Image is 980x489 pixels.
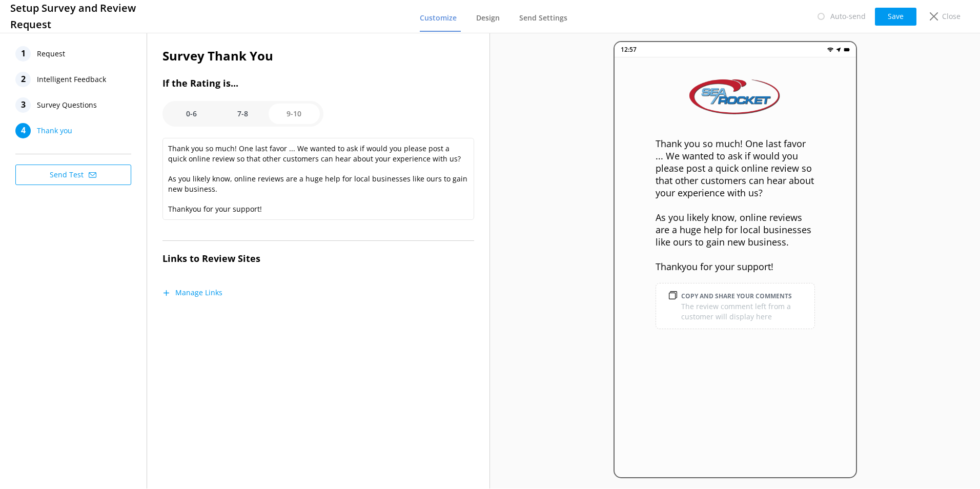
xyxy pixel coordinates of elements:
button: Manage Links [162,288,222,298]
img: wifi.png [827,47,833,53]
p: 12:57 [621,45,637,54]
img: near-me.png [835,47,842,53]
p: Thank you so much! One last favor ... We wanted to ask if would you please post a quick online re... [656,137,815,273]
span: Survey Questions [37,97,97,113]
img: 863-1759291788.png [684,78,786,117]
span: Design [476,13,500,23]
p: Close [942,11,961,22]
option: 9-10 [269,104,320,124]
div: 3 [15,97,31,113]
textarea: Thank you so much! One last favor ... We wanted to ask if would you please post a quick online re... [162,138,474,220]
div: 2 [15,72,31,87]
option: 0-6 [166,104,217,124]
h2: Survey Thank You [162,46,474,66]
p: Copy and share your comments [681,291,792,301]
span: Thank you [37,123,72,138]
div: 1 [15,46,31,62]
img: battery.png [844,47,850,53]
option: 7-8 [217,104,269,124]
span: Intelligent Feedback [37,72,106,87]
span: Customize [420,13,457,23]
h3: Links to Review Sites [162,251,474,266]
span: Request [37,46,65,62]
button: Save [875,8,916,26]
button: Copy and share your commentsThe review comment left from a customer will display here [656,283,815,329]
p: The review comment left from a customer will display here [681,301,807,322]
h3: If the Rating is... [162,76,474,91]
span: Send Settings [519,13,567,23]
p: Auto-send [830,11,866,22]
button: Send Test [15,165,131,185]
div: 4 [15,123,31,138]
